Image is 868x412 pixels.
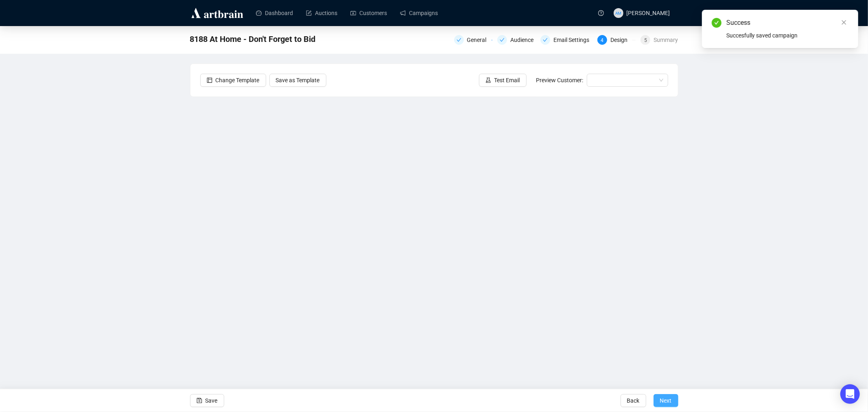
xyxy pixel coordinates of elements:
[197,398,202,403] span: save
[190,33,316,46] span: 8188 At Home - Don't Forget to Bid
[494,76,520,85] span: Test Email
[497,35,536,45] div: Audience
[216,76,260,85] span: Change Template
[207,77,212,83] span: layout
[660,389,672,412] span: Next
[840,384,860,404] div: Open Intercom Messenger
[454,35,492,45] div: General
[543,37,548,42] span: check
[610,35,632,45] div: Design
[479,74,527,87] button: Test Email
[540,35,593,45] div: Email Settings
[601,37,604,43] span: 4
[597,35,636,45] div: 4Design
[485,77,491,83] span: experiment
[190,394,224,407] button: Save
[641,35,678,45] div: 5Summary
[726,18,848,28] div: Success
[269,74,326,87] button: Save as Template
[206,389,218,412] span: Save
[467,35,492,45] div: General
[510,35,538,45] div: Audience
[644,37,647,43] span: 5
[840,18,848,27] a: Close
[536,77,584,83] span: Preview Customer:
[306,2,337,24] a: Auctions
[400,2,438,24] a: Campaigns
[841,20,847,25] span: close
[500,37,505,42] span: check
[598,10,604,16] span: question-circle
[350,2,387,24] a: Customers
[726,31,848,40] div: Succesfully saved campaign
[256,2,293,24] a: Dashboard
[712,18,722,28] span: check-circle
[457,37,461,42] span: check
[615,9,621,16] span: AM
[276,76,320,85] span: Save as Template
[654,394,678,407] button: Next
[190,7,245,20] img: logo
[200,74,266,87] button: Change Template
[627,389,640,412] span: Back
[627,10,670,16] span: [PERSON_NAME]
[654,35,678,45] div: Summary
[621,394,646,407] button: Back
[553,35,594,45] div: Email Settings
